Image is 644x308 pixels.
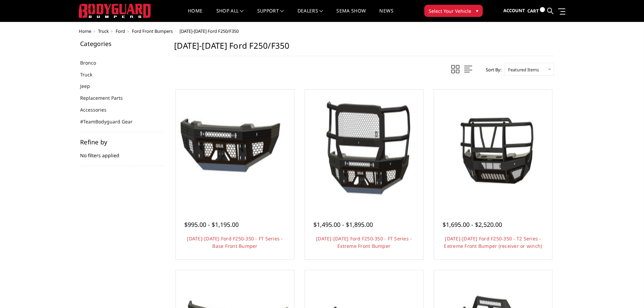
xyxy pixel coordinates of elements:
h5: Refine by [80,139,164,145]
a: 2023-2026 Ford F250-350 - FT Series - Extreme Front Bumper 2023-2026 Ford F250-350 - FT Series - ... [307,91,422,206]
a: Cart [527,2,545,20]
a: [DATE]-[DATE] Ford F250-350 - FT Series - Base Front Bumper [187,235,283,249]
a: Replacement Parts [80,94,131,101]
a: Truck [80,71,101,78]
span: $995.00 - $1,195.00 [184,220,239,229]
a: [DATE]-[DATE] Ford F250-350 - T2 Series - Extreme Front Bumper (receiver or winch) [444,235,542,249]
span: $1,495.00 - $1,895.00 [313,220,373,229]
a: Home [188,8,202,22]
a: Account [503,2,525,20]
a: #TeamBodyguard Gear [80,118,141,125]
h5: Categories [80,41,164,47]
a: SEMA Show [336,8,366,22]
a: [DATE]-[DATE] Ford F250-350 - FT Series - Extreme Front Bumper [316,235,412,249]
a: Jeep [80,82,98,90]
h1: [DATE]-[DATE] Ford F250/F350 [174,41,554,56]
span: [DATE]-[DATE] Ford F250/F350 [180,28,239,34]
a: Bronco [80,59,104,66]
a: shop all [216,8,244,22]
a: Dealers [297,8,323,22]
a: News [379,8,393,22]
button: Select Your Vehicle [424,5,483,17]
a: Home [79,28,91,34]
a: Accessories [80,106,115,113]
a: Ford Front Bumpers [132,28,173,34]
span: Cart [527,8,539,14]
span: Account [503,7,525,14]
a: Truck [98,28,109,34]
div: No filters applied [80,139,164,166]
span: ▾ [476,7,478,14]
span: Select Your Vehicle [429,7,471,15]
label: Sort By: [482,65,501,75]
img: 2023-2025 Ford F250-350 - FT Series - Base Front Bumper [177,91,292,206]
a: 2023-2026 Ford F250-350 - T2 Series - Extreme Front Bumper (receiver or winch) 2023-2026 Ford F25... [436,91,551,206]
a: Support [257,8,284,22]
span: $1,695.00 - $2,520.00 [443,220,502,229]
a: Ford [116,28,125,34]
img: BODYGUARD BUMPERS [79,4,151,18]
